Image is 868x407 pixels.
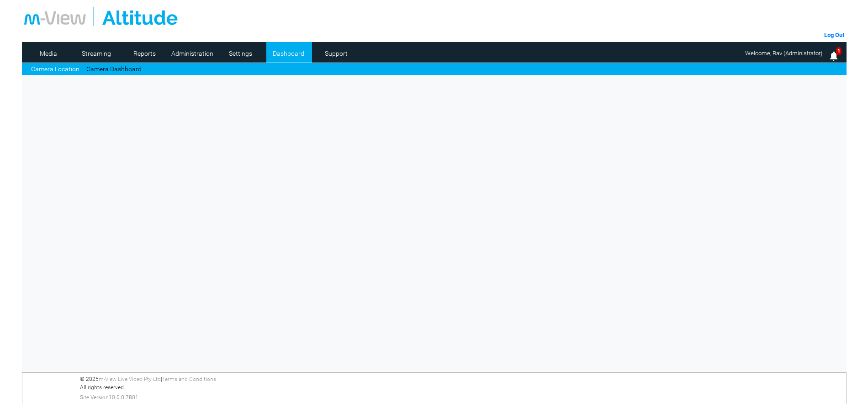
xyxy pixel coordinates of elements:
div: Site Version [80,393,844,402]
a: Support [314,47,359,60]
div: © 2025 | All rights reserved [80,375,844,402]
a: Terms and Conditions [162,376,216,382]
span: 10.0.0.7801 [109,393,138,402]
a: Camera Dashboard [86,64,142,74]
a: Reports [122,47,167,60]
span: 1 [836,47,842,56]
a: Dashboard [266,47,311,60]
span: Welcome, Rav (Administrator) [745,50,822,57]
a: Settings [218,47,263,60]
a: Administration [170,47,215,60]
a: Camera Location [31,64,79,74]
img: bell25.png [828,51,839,62]
a: Media [26,47,71,60]
a: Log Out [824,32,844,38]
a: m-View Live Video Pty Ltd [99,376,161,382]
a: Streaming [74,47,119,60]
